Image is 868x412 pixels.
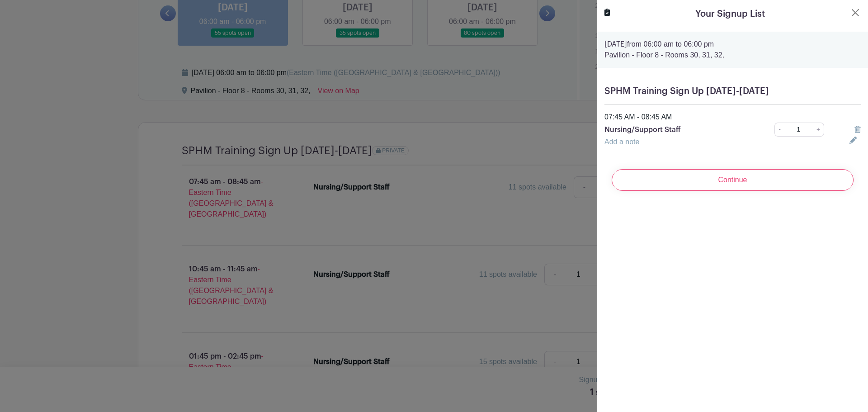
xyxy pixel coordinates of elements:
input: Continue [612,169,854,191]
a: Add a note [604,138,639,146]
div: 07:45 AM - 08:45 AM [599,112,866,123]
p: from 06:00 am to 06:00 pm [604,39,861,50]
p: Nursing/Support Staff [604,124,750,135]
h5: Your Signup List [695,7,765,21]
a: + [813,123,824,137]
button: Close [850,7,861,18]
a: - [774,123,784,137]
strong: [DATE] [604,41,627,48]
p: Pavilion - Floor 8 - Rooms 30, 31, 32, [604,50,861,61]
h5: SPHM Training Sign Up [DATE]-[DATE] [604,86,861,97]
